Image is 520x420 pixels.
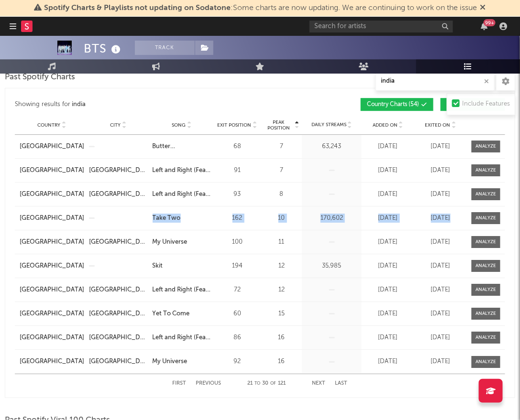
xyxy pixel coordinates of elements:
div: [DATE] [417,309,465,319]
div: [DATE] [364,309,412,319]
a: [GEOGRAPHIC_DATA] [89,333,148,343]
div: [DATE] [417,190,465,199]
a: [GEOGRAPHIC_DATA] [20,237,84,247]
a: [GEOGRAPHIC_DATA] [89,190,148,199]
a: Take Two [153,214,211,223]
a: [GEOGRAPHIC_DATA] [20,309,84,319]
div: 170,602 [304,214,359,223]
span: Country [38,122,61,128]
input: Search for artists [310,21,453,32]
div: [DATE] [364,357,412,366]
button: Next [312,381,326,386]
a: Skit [153,261,211,271]
div: [DATE] [364,166,412,175]
div: Take Two [153,214,181,223]
div: 12 [264,285,299,295]
div: [DATE] [364,333,412,343]
div: [DATE] [417,166,465,175]
div: 63,243 [304,142,359,151]
div: [DATE] [417,333,465,343]
div: Left and Right (Feat. [PERSON_NAME] of BTS) [153,285,211,295]
div: [DATE] [417,357,465,366]
div: [GEOGRAPHIC_DATA] [20,285,84,295]
div: [DATE] [364,190,412,199]
div: [DATE] [417,285,465,295]
div: 7 [264,142,299,151]
span: to [255,381,261,386]
div: 16 [264,357,299,366]
div: 162 [216,214,259,223]
div: [DATE] [364,142,412,151]
div: [GEOGRAPHIC_DATA] [20,214,84,223]
div: [DATE] [417,261,465,271]
div: 100 [216,237,259,247]
div: 72 [216,285,259,295]
div: [DATE] [417,237,465,247]
button: Previous [196,381,221,386]
div: My Universe [153,357,188,366]
div: [DATE] [417,214,465,223]
div: BTS [84,41,123,56]
span: Exit Position [218,122,252,128]
input: Search Playlists/Charts [376,72,495,91]
span: : Some charts are now updating. We are continuing to work on the issue [44,4,477,12]
div: 7 [264,166,299,175]
div: 93 [216,190,259,199]
div: 99 + [484,19,496,26]
div: [GEOGRAPHIC_DATA] [20,333,84,343]
div: 92 [216,357,259,366]
span: Spotify Charts & Playlists not updating on Sodatone [44,4,231,12]
div: [GEOGRAPHIC_DATA] [89,357,148,366]
div: Showing results for [15,98,260,111]
div: 68 [216,142,259,151]
div: 11 [264,237,299,247]
div: [GEOGRAPHIC_DATA] [89,237,148,247]
div: 60 [216,309,259,319]
button: Country Charts(54) [361,98,433,111]
a: [GEOGRAPHIC_DATA] [89,166,148,175]
a: [GEOGRAPHIC_DATA] [20,190,84,199]
div: 194 [216,261,259,271]
span: Past Spotify Charts [5,72,75,83]
button: First [173,381,187,386]
span: Peak Position [264,119,294,131]
div: 12 [264,261,299,271]
div: 21 30 121 [241,378,293,389]
a: [GEOGRAPHIC_DATA] [20,357,84,366]
div: 8 [264,190,299,199]
div: 10 [264,214,299,223]
button: 99+ [481,22,487,30]
a: [GEOGRAPHIC_DATA] [20,261,84,271]
div: Yet To Come [153,309,190,319]
span: Daily Streams [311,121,346,129]
div: [DATE] [364,285,412,295]
span: Exited On [425,122,451,128]
a: [GEOGRAPHIC_DATA] [20,166,84,175]
a: [GEOGRAPHIC_DATA] [20,142,84,151]
div: 91 [216,166,259,175]
div: [DATE] [364,261,412,271]
span: of [271,381,277,386]
a: Yet To Come [153,309,211,319]
div: 86 [216,333,259,343]
div: 16 [264,333,299,343]
span: City [110,122,121,128]
div: My Universe [153,237,188,247]
div: 35,985 [304,261,359,271]
a: Left and Right (Feat. [PERSON_NAME] of BTS) [153,166,211,175]
a: Butter (Instrumental) [153,142,211,151]
a: [GEOGRAPHIC_DATA] [89,285,148,295]
a: Left and Right (Feat. [PERSON_NAME] of BTS) [153,333,211,343]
